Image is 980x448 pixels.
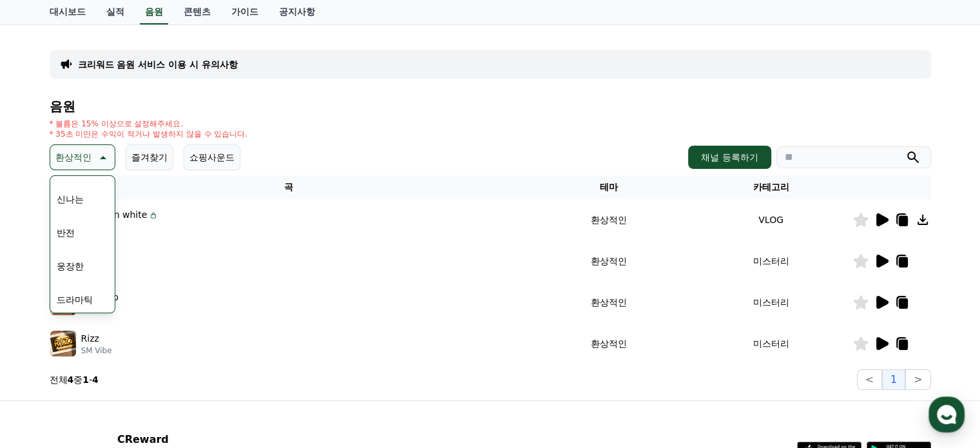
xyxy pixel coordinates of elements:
[50,129,248,139] p: * 35초 미만은 수익이 적거나 발생하지 않을 수 있습니다.
[527,323,689,364] td: 환상적인
[50,144,115,170] button: 환상적인
[126,144,173,170] button: 즐겨찾기
[92,375,99,385] strong: 4
[50,99,931,113] h4: 음원
[882,369,905,390] button: 1
[85,341,166,373] a: 대화
[52,185,89,213] button: 신나는
[689,282,852,323] td: 미스터리
[81,222,159,232] p: Flow J
[52,252,89,280] button: 웅장한
[52,219,80,247] button: 반전
[689,240,852,282] td: 미스터리
[82,375,89,385] strong: 1
[50,175,528,199] th: 곡
[55,148,91,166] p: 환상적인
[50,331,76,356] img: music
[688,146,771,169] button: 채널 등록하기
[50,373,99,386] p: 전체 중 -
[527,240,689,282] td: 환상적인
[689,175,852,199] th: 카테고리
[117,432,274,447] p: CReward
[166,341,247,373] a: 설정
[118,361,133,371] span: 대화
[689,199,852,240] td: VLOG
[78,58,238,71] a: 크리워드 음원 서비스 이용 시 유의사항
[52,286,98,314] button: 드라마틱
[527,199,689,240] td: 환상적인
[184,144,240,170] button: 쇼핑사운드
[81,291,119,304] p: Glow Up
[41,360,48,371] span: 홈
[68,375,74,385] strong: 4
[199,360,215,371] span: 설정
[905,369,930,390] button: >
[689,323,852,364] td: 미스터리
[81,332,99,346] p: Rizz
[527,175,689,199] th: 테마
[81,346,112,356] p: SM Vibe
[527,282,689,323] td: 환상적인
[50,119,248,129] p: * 볼륨은 15% 이상으로 설정해주세요.
[4,341,85,373] a: 홈
[857,369,882,390] button: <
